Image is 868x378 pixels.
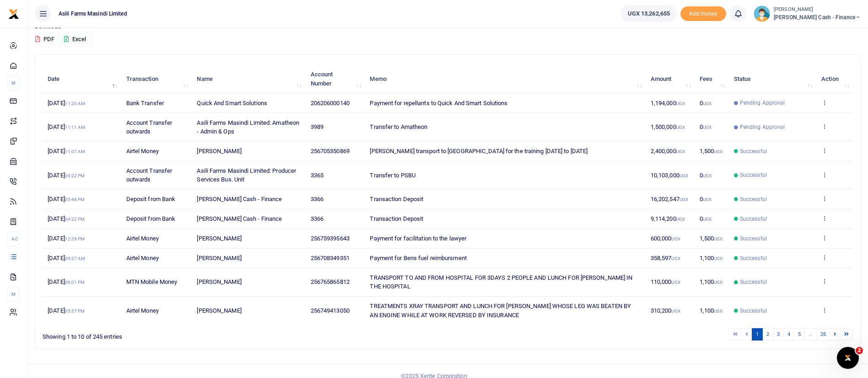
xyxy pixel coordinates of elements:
[126,196,176,202] span: Deposit from Bank
[773,328,784,341] a: 3
[671,309,680,314] small: UGX
[700,148,723,154] span: 1,500
[679,173,688,178] small: UGX
[35,32,55,47] button: PDF
[126,148,159,154] span: Airtel Money
[43,65,121,93] th: Date: activate to sort column descending
[197,100,267,106] span: Quick And Smart Solutions
[703,217,712,222] small: UGX
[311,100,350,106] span: 206206000140
[197,235,241,242] span: [PERSON_NAME]
[774,6,861,14] small: [PERSON_NAME]
[816,65,853,93] th: Action: activate to sort column ascending
[48,235,85,242] span: [DATE]
[126,235,159,242] span: Airtel Money
[651,235,680,242] span: 600,000
[65,173,85,178] small: 09:22 PM
[48,307,85,314] span: [DATE]
[311,196,323,202] span: 3366
[680,10,726,16] a: Add money
[126,215,176,222] span: Deposit from Bank
[740,147,767,155] span: Successful
[700,235,723,242] span: 1,500
[197,196,282,202] span: [PERSON_NAME] Cash - Finance
[794,328,805,341] a: 5
[65,280,85,285] small: 06:01 PM
[680,6,726,21] li: Toup your wallet
[43,327,377,341] div: Showing 1 to 10 of 245 entries
[671,236,680,241] small: UGX
[856,347,863,354] span: 2
[48,100,85,106] span: [DATE]
[192,65,305,93] th: Name: activate to sort column ascending
[617,5,680,22] li: Wallet ballance
[48,172,85,179] span: [DATE]
[370,148,588,154] span: [PERSON_NAME] transport to [GEOGRAPHIC_DATA] for the training [DATE] to [DATE]
[700,278,723,285] span: 1,100
[311,235,350,242] span: 256759395643
[740,254,767,262] span: Successful
[370,255,466,261] span: Payment for Bens fuel reimbursment
[703,197,712,202] small: UGX
[816,328,830,341] a: 25
[370,100,507,106] span: Payment for repellants to Quick And Smart Solutions
[783,328,794,341] a: 4
[714,280,722,285] small: UGX
[197,307,241,314] span: [PERSON_NAME]
[311,123,323,130] span: 3989
[197,278,241,285] span: [PERSON_NAME]
[676,149,685,154] small: UGX
[65,217,85,222] small: 04:22 PM
[55,10,131,18] span: Asili Farms Masindi Limited
[740,171,767,179] span: Successful
[311,307,350,314] span: 256749413050
[651,196,688,202] span: 16,202,547
[695,65,729,93] th: Fees: activate to sort column ascending
[700,307,723,314] span: 1,100
[621,5,677,22] a: UGX 13,262,655
[700,196,712,202] span: 0
[65,101,86,106] small: 11:20 AM
[651,278,680,285] span: 110,000
[197,255,241,261] span: [PERSON_NAME]
[762,328,773,341] a: 2
[370,274,632,290] span: TRANSPORT TO AND FROM HOSPITAL FOR 3DAYS 2 PEOPLE AND LUNCH FOR [PERSON_NAME] IN THE HOSPITAL
[754,5,861,22] a: profile-user [PERSON_NAME] [PERSON_NAME] Cash - Finance
[370,215,423,222] span: Transaction Deposit
[311,278,350,285] span: 256765865812
[126,119,173,135] span: Account Transfer outwards
[679,197,688,202] small: UGX
[740,307,767,315] span: Successful
[126,307,159,314] span: Airtel Money
[305,65,365,93] th: Account Number: activate to sort column ascending
[651,100,685,106] span: 1,194,000
[48,255,85,261] span: [DATE]
[7,287,20,302] li: M
[65,309,85,314] small: 05:57 PM
[370,123,427,130] span: Transfer to Amatheon
[774,13,861,21] span: [PERSON_NAME] Cash - Finance
[703,173,712,178] small: UGX
[700,255,723,261] span: 1,100
[7,75,20,91] li: M
[8,10,19,17] a: logo-small logo-large logo-large
[714,309,722,314] small: UGX
[740,278,767,286] span: Successful
[311,148,350,154] span: 256705350869
[671,280,680,285] small: UGX
[65,256,86,261] small: 09:27 AM
[311,255,350,261] span: 256708349351
[65,197,85,202] small: 05:48 PM
[703,125,712,130] small: UGX
[126,167,173,183] span: Account Transfer outwards
[700,215,712,222] span: 0
[651,255,680,261] span: 358,597
[651,307,680,314] span: 310,200
[740,215,767,223] span: Successful
[56,32,94,47] button: Excel
[714,149,722,154] small: UGX
[370,172,415,179] span: Transfer to PSBU
[121,65,192,93] th: Transaction: activate to sort column ascending
[370,235,466,242] span: Payment for facilitation to the lawyer
[48,196,85,202] span: [DATE]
